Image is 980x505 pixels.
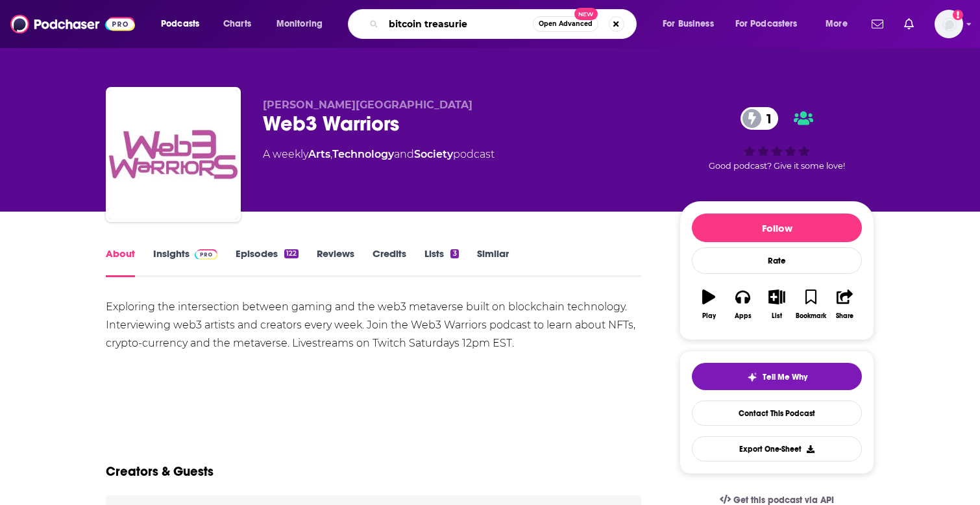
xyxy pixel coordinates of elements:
[533,16,598,32] button: Open AdvancedNew
[935,10,963,38] span: Logged in as melrosepr
[866,13,888,35] a: Show notifications dropdown
[680,99,874,179] div: 1Good podcast? Give it some love!
[763,372,807,382] span: Tell Me Why
[477,247,509,277] a: Similar
[826,15,848,33] span: More
[106,298,641,352] div: Exploring the intersection between gaming and the web3 metaverse built on blockchain technology. ...
[161,15,199,33] span: Podcasts
[373,247,406,277] a: Credits
[317,247,354,277] a: Reviews
[223,15,251,33] span: Charts
[236,247,299,277] a: Episodes122
[108,90,238,219] img: Web3 Warriors
[394,148,414,160] span: and
[106,463,214,480] h2: Creators & Guests
[702,312,716,320] div: Play
[692,247,862,274] div: Rate
[709,161,845,171] span: Good podcast? Give it some love!
[692,363,862,390] button: tell me why sparkleTell Me Why
[735,312,752,320] div: Apps
[574,8,598,20] span: New
[284,249,299,258] div: 122
[935,10,963,38] button: Show profile menu
[414,148,453,160] a: Society
[663,15,714,33] span: For Business
[424,247,458,277] a: Lists3
[152,14,216,34] button: open menu
[195,249,217,260] img: Podchaser Pro
[692,214,862,242] button: Follow
[360,9,649,39] div: Search podcasts, credits, & more...
[747,372,757,382] img: tell me why sparkle
[263,99,472,111] span: [PERSON_NAME][GEOGRAPHIC_DATA]
[692,400,862,426] a: Contact This Podcast
[267,14,339,34] button: open menu
[692,281,726,328] button: Play
[735,15,798,33] span: For Podcasters
[816,14,864,34] button: open menu
[753,107,778,130] span: 1
[727,14,816,34] button: open menu
[330,148,332,160] span: ,
[332,148,394,160] a: Technology
[935,10,963,38] img: User Profile
[263,147,495,162] div: A weekly podcast
[10,12,135,36] img: Podchaser - Follow, Share and Rate Podcasts
[692,436,862,462] button: Export One-Sheet
[654,14,730,34] button: open menu
[836,312,853,320] div: Share
[741,107,778,130] a: 1
[772,312,782,320] div: List
[953,10,963,20] svg: Add a profile image
[539,21,593,27] span: Open Advanced
[899,13,919,35] a: Show notifications dropdown
[308,148,330,160] a: Arts
[726,281,759,328] button: Apps
[794,281,827,328] button: Bookmark
[276,15,323,33] span: Monitoring
[796,312,826,320] div: Bookmark
[153,247,217,277] a: InsightsPodchaser Pro
[828,281,862,328] button: Share
[384,14,533,34] input: Search podcasts, credits, & more...
[450,249,458,258] div: 3
[106,247,135,277] a: About
[760,281,794,328] button: List
[215,14,259,34] a: Charts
